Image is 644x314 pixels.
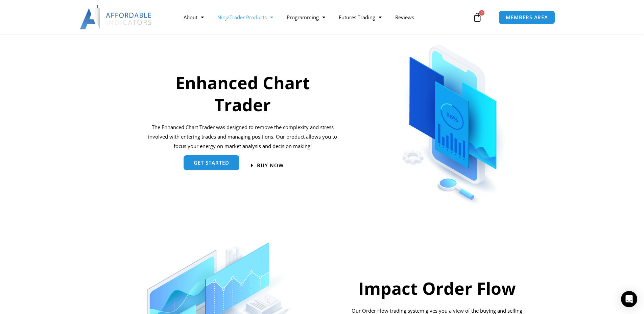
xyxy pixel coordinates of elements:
[80,5,152,29] img: LogoAI | Affordable Indicators – NinjaTrader
[184,155,239,170] a: get started
[147,123,338,151] p: The Enhanced Chart Trader was designed to remove the complexity and stress involved with entering...
[506,15,548,20] span: MEMBERS AREA
[346,277,528,299] h2: Impact Order Flow
[280,9,332,25] a: Programming
[147,72,338,116] h2: Enhanced Chart Trader
[194,160,229,165] span: get started
[257,163,284,168] span: Buy now
[251,163,284,168] a: Buy now
[177,9,471,25] nav: Menu
[388,9,421,25] a: Reviews
[462,7,492,27] a: 0
[378,26,530,208] img: ChartTrader | Affordable Indicators – NinjaTrader
[332,9,388,25] a: Futures Trading
[211,9,280,25] a: NinjaTrader Products
[621,291,637,307] div: Open Intercom Messenger
[499,10,555,24] a: MEMBERS AREA
[479,10,484,16] span: 0
[177,9,211,25] a: About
